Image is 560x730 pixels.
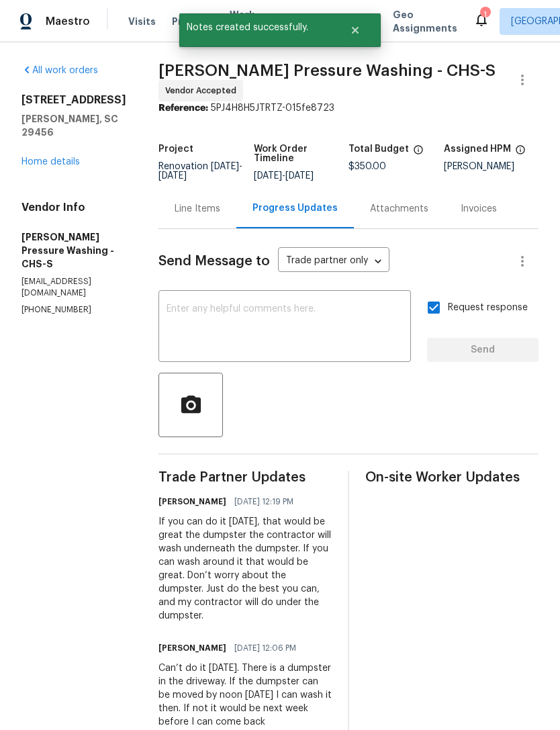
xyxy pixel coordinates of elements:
[128,15,156,28] span: Visits
[158,162,242,181] span: -
[158,144,193,154] h5: Project
[254,171,282,181] span: [DATE]
[333,17,377,44] button: Close
[179,13,333,42] span: Notes created successfully.
[515,144,526,162] span: The hpm assigned to this work order.
[158,641,226,655] h6: [PERSON_NAME]
[393,8,457,35] span: Geo Assignments
[175,202,220,216] div: Line Items
[21,276,126,299] p: [EMAIL_ADDRESS][DOMAIN_NAME]
[234,641,296,655] span: [DATE] 12:06 PM
[165,84,242,97] span: Vendor Accepted
[285,171,314,181] span: [DATE]
[252,201,338,215] div: Progress Updates
[158,162,242,181] span: Renovation
[158,471,332,484] span: Trade Partner Updates
[21,157,80,167] a: Home details
[21,93,126,107] h2: [STREET_ADDRESS]
[348,162,386,171] span: $350.00
[158,661,332,729] div: Can’t do it [DATE]. There is a dumpster in the driveway. If the dumpster can be moved by noon [DA...
[234,495,293,508] span: [DATE] 12:19 PM
[158,495,226,508] h6: [PERSON_NAME]
[413,144,424,162] span: The total cost of line items that have been proposed by Opendoor. This sum includes line items th...
[211,162,239,171] span: [DATE]
[448,301,528,315] span: Request response
[158,101,539,115] div: 5PJ4H8H5JTRTZ-015fe8723
[21,230,126,271] h5: [PERSON_NAME] Pressure Washing - CHS-S
[158,103,208,113] b: Reference:
[21,201,126,214] h4: Vendor Info
[21,304,126,316] p: [PHONE_NUMBER]
[21,112,126,139] h5: [PERSON_NAME], SC 29456
[480,8,489,21] div: 1
[158,255,270,268] span: Send Message to
[444,162,539,171] div: [PERSON_NAME]
[21,66,98,75] a: All work orders
[461,202,497,216] div: Invoices
[365,471,539,484] span: On-site Worker Updates
[370,202,428,216] div: Attachments
[348,144,409,154] h5: Total Budget
[46,15,90,28] span: Maestro
[254,144,349,163] h5: Work Order Timeline
[158,515,332,623] div: If you can do it [DATE], that would be great the dumpster the contractor will wash underneath the...
[444,144,511,154] h5: Assigned HPM
[254,171,314,181] span: -
[158,62,496,79] span: [PERSON_NAME] Pressure Washing - CHS-S
[172,15,214,28] span: Projects
[230,8,264,35] span: Work Orders
[158,171,187,181] span: [DATE]
[278,250,389,273] div: Trade partner only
